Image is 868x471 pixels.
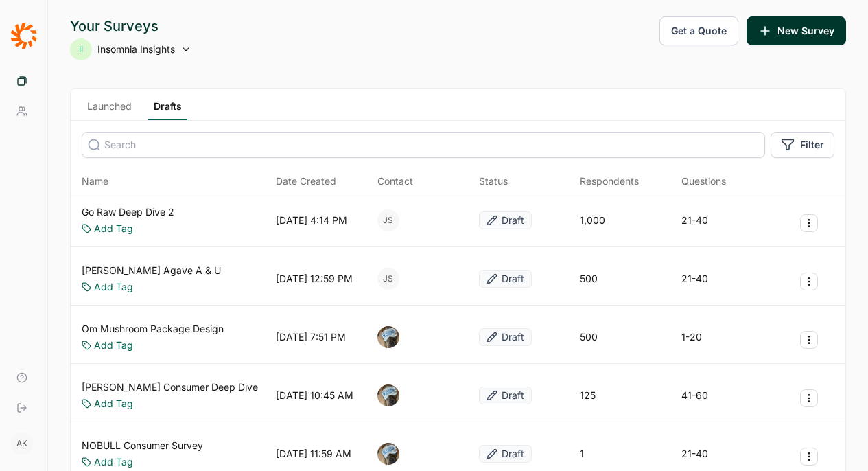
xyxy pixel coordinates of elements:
[82,174,108,188] span: Name
[82,264,221,277] a: [PERSON_NAME] Agave A & U
[580,214,605,227] div: 1,000
[681,389,708,402] div: 41-60
[82,100,137,120] a: Launched
[659,16,738,45] button: Get a Quote
[479,211,532,229] button: Draft
[94,397,133,411] a: Add Tag
[479,445,532,463] button: Draft
[800,273,818,290] button: Survey Actions
[771,132,834,158] button: Filter
[377,268,399,290] div: JS
[479,174,508,188] div: Status
[800,389,818,407] button: Survey Actions
[82,205,174,219] a: Go Raw Deep Dive 2
[70,16,191,36] div: Your Surveys
[276,330,346,344] div: [DATE] 7:51 PM
[377,443,399,465] img: ocn8z7iqvmiiaveqkfqd.png
[800,214,818,232] button: Survey Actions
[580,330,598,344] div: 500
[580,272,598,286] div: 500
[82,439,203,452] a: NOBULL Consumer Survey
[580,389,596,402] div: 125
[479,387,532,404] button: Draft
[276,389,353,402] div: [DATE] 10:45 AM
[479,270,532,288] button: Draft
[377,384,399,406] img: ocn8z7iqvmiiaveqkfqd.png
[94,280,133,294] a: Add Tag
[479,328,532,346] button: Draft
[681,174,726,188] div: Questions
[800,331,818,349] button: Survey Actions
[94,455,133,469] a: Add Tag
[580,447,584,461] div: 1
[276,272,353,286] div: [DATE] 12:59 PM
[276,174,336,188] span: Date Created
[94,222,133,235] a: Add Tag
[800,448,818,466] button: Survey Actions
[681,330,702,344] div: 1-20
[800,138,824,152] span: Filter
[82,132,765,158] input: Search
[747,16,846,45] button: New Survey
[276,447,351,461] div: [DATE] 11:59 AM
[377,326,399,348] img: ocn8z7iqvmiiaveqkfqd.png
[11,433,33,455] div: AK
[377,174,413,188] div: Contact
[681,447,708,461] div: 21-40
[681,272,708,286] div: 21-40
[82,380,258,394] a: [PERSON_NAME] Consumer Deep Dive
[82,322,224,336] a: Om Mushroom Package Design
[377,209,399,231] div: JS
[148,100,187,120] a: Drafts
[70,38,92,60] div: II
[94,338,133,352] a: Add Tag
[681,214,708,227] div: 21-40
[580,174,639,188] div: Respondents
[276,214,347,227] div: [DATE] 4:14 PM
[97,43,175,56] span: Insomnia Insights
